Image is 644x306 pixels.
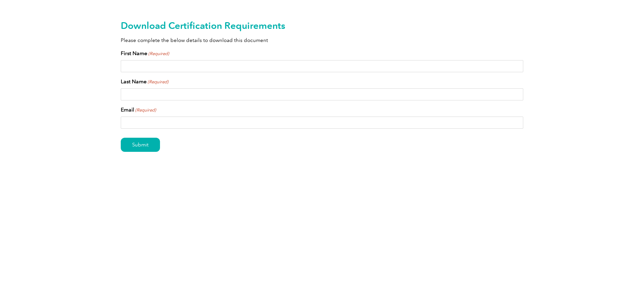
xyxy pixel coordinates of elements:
label: First Name [121,49,169,57]
span: (Required) [147,79,169,85]
label: Last Name [121,78,168,86]
h2: Download Certification Requirements [121,20,523,31]
p: Please complete the below details to download this document [121,37,523,44]
input: Submit [121,138,160,152]
span: (Required) [135,107,156,114]
label: Email [121,106,156,114]
span: (Required) [148,50,169,57]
